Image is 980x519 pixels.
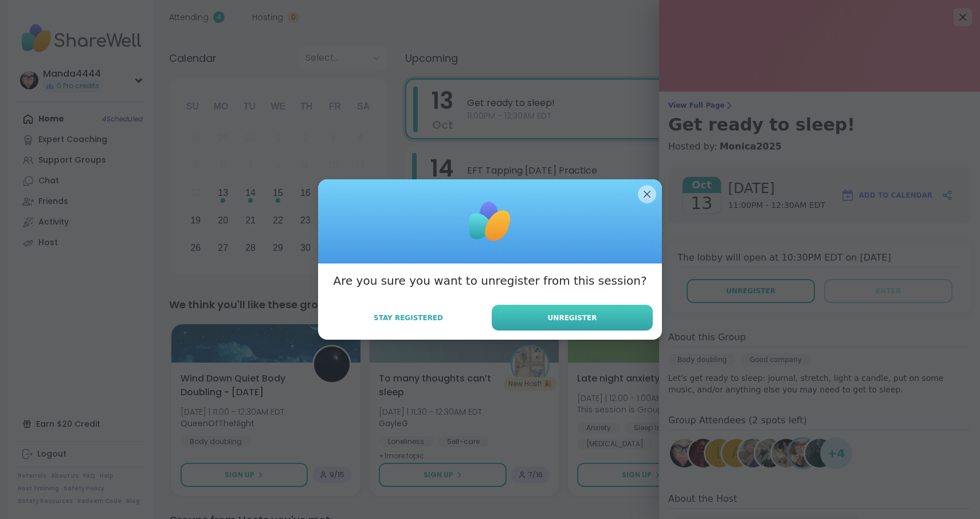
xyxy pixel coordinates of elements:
[333,273,646,289] h3: Are you sure you want to unregister from this session?
[461,193,519,250] img: ShareWell Logomark
[492,305,653,331] button: Unregister
[548,313,597,323] span: Unregister
[374,313,443,323] span: Stay Registered
[327,306,489,330] button: Stay Registered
